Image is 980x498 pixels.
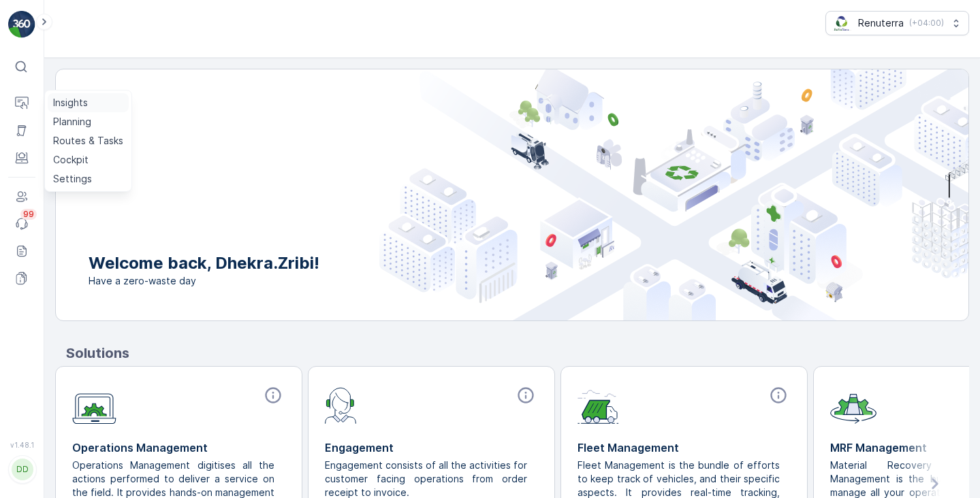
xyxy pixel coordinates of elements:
p: Welcome back, Dhekra.Zribi! [89,252,319,274]
img: module-icon [578,386,619,424]
p: Renuterra [858,16,904,30]
img: city illustration [379,69,968,320]
a: 99 [8,210,35,237]
p: ( +04:00 ) [909,18,944,29]
button: DD [8,452,35,487]
img: module-icon [325,386,357,424]
span: v 1.48.1 [8,441,35,449]
p: Fleet Management [578,439,791,456]
span: Have a zero-waste day [89,274,319,288]
p: Solutions [66,343,969,363]
div: DD [12,459,33,480]
img: Screenshot_2024-07-26_at_13.33.01.png [832,16,853,31]
p: Engagement [325,439,538,456]
img: logo [8,11,35,38]
p: 99 [23,209,34,220]
button: Renuterra(+04:00) [825,11,969,35]
img: module-icon [830,386,876,424]
p: Operations Management [72,439,285,456]
img: module-icon [72,386,116,425]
